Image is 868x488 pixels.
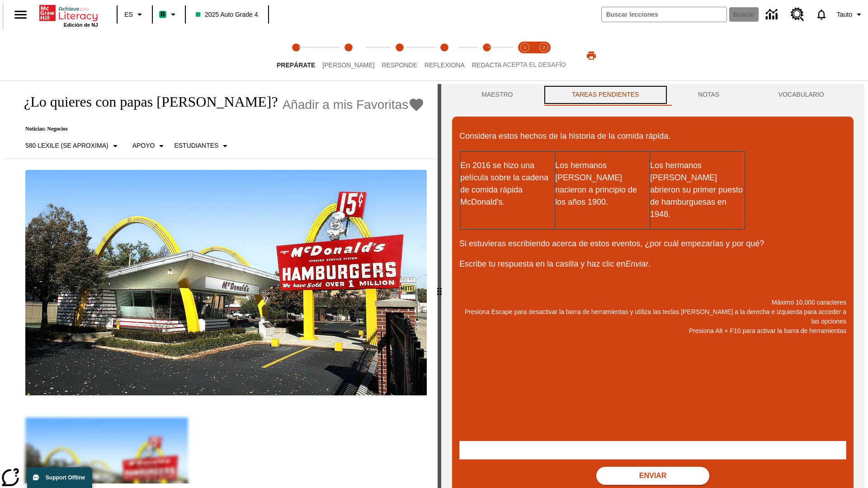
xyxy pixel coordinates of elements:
[459,326,846,336] p: Presiona Alt + F10 para activar la barra de herramientas
[785,2,810,27] a: Centro de recursos, Se abrirá en una pestaña nueva.
[555,160,649,208] p: Los hermanos [PERSON_NAME] nacieron a principio de los años 1900.
[64,22,98,28] span: Edición de NJ
[22,138,124,154] button: Seleccione Lexile, 580 Lexile (Se aproxima)
[129,138,171,154] button: Tipo de apoyo, Apoyo
[382,61,417,69] span: Responde
[542,84,669,106] button: TAREAS PENDIENTES
[196,10,258,19] span: 2025 Auto Grade 4
[837,10,852,19] span: Tauto
[503,61,566,68] span: ACEPTA EL DESAFÍO
[650,160,744,221] p: Los hermanos [PERSON_NAME] abrieron su primer puesto de hamburguesas en 1948.
[174,141,218,150] p: Estudiantes
[156,6,182,23] button: Boost El color de la clase es verde menta. Cambiar el color de la clase.
[132,141,155,150] p: Apoyo
[577,47,606,64] button: Imprimir
[602,7,726,22] input: Buscar campo
[625,259,648,268] em: Enviar
[452,84,854,106] div: Instructional Panel Tabs
[4,84,438,483] div: reading
[322,61,374,69] span: [PERSON_NAME]
[531,31,557,80] button: Acepta el desafío contesta step 2 of 2
[170,138,234,154] button: Seleccionar estudiante
[459,298,846,307] p: Máximo 10,000 caracteres
[27,467,92,488] button: Support Offline
[459,130,846,142] p: Considera estos hechos de la historia de la comida rápida.
[160,9,165,20] span: B
[269,31,322,80] button: Prepárate step 1 of 5
[7,1,34,28] button: Abrir el menú lateral
[810,3,833,26] a: Notificaciones
[833,6,868,23] button: Perfil/Configuración
[459,258,846,270] p: Escribe tu respuesta en la casilla y haz clic en .
[749,84,854,106] button: VOCABULARIO
[596,467,709,485] button: Enviar
[472,61,502,69] span: Redacta
[315,31,382,80] button: Lee step 2 of 5
[460,160,554,208] p: En 2016 se hizo una película sobre la cadena de comida rápida McDonald's.
[452,84,542,106] button: Maestro
[120,6,149,23] button: Lenguaje: ES, Selecciona un idioma
[4,7,132,15] body: Máximo 10,000 caracteres Presiona Escape para desactivar la barra de herramientas y utiliza las t...
[524,45,526,50] text: 1
[14,94,278,110] h1: ¿Lo quieres con papas [PERSON_NAME]?
[25,170,427,396] img: Uno de los primeros locales de McDonald's, con el icónico letrero rojo y los arcos amarillos.
[277,61,315,69] span: Prepárate
[283,98,409,112] span: Añadir a mis Favoritas
[417,31,472,80] button: Reflexiona step 4 of 5
[441,84,864,488] div: activity
[39,3,98,28] div: Portada
[542,45,545,50] text: 2
[512,31,538,80] button: Acepta el desafío lee step 1 of 2
[459,238,846,250] p: Si estuvieras escribiendo acerca de estos eventos, ¿por cuál empezarías y por qué?
[459,307,846,326] p: Presiona Escape para desactivar la barra de herramientas y utiliza las teclas [PERSON_NAME] a la ...
[124,10,133,19] span: ES
[14,126,425,132] p: Noticias: Negocios
[438,84,441,488] div: Pulsa la tecla de intro o la barra espaciadora y luego presiona las flechas de derecha e izquierd...
[25,141,108,150] p: 580 Lexile (Se aproxima)
[374,31,425,80] button: Responde step 3 of 5
[669,84,749,106] button: NOTAS
[283,97,425,113] button: Añadir a mis Favoritas - ¿Lo quieres con papas fritas?
[465,31,509,80] button: Redacta step 5 of 5
[425,61,465,69] span: Reflexiona
[46,474,85,481] span: Support Offline
[760,2,785,27] a: Centro de información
